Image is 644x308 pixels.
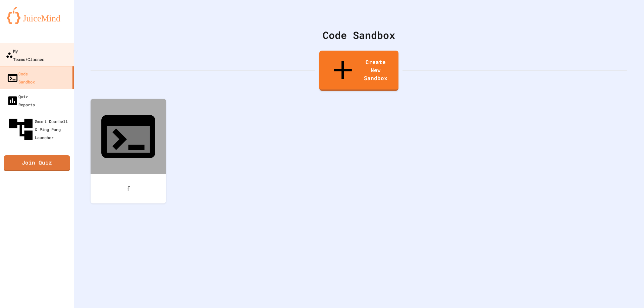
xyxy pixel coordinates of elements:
[91,99,166,203] a: f
[7,7,67,24] img: logo-orange.svg
[7,115,71,143] div: Smart Doorbell & Ping Pong Launcher
[7,70,35,86] div: Code Sandbox
[7,93,35,109] div: Quiz Reports
[91,174,166,203] div: f
[6,47,44,63] div: My Teams/Classes
[91,27,627,43] div: Code Sandbox
[4,155,70,171] a: Join Quiz
[319,51,398,91] a: Create New Sandbox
